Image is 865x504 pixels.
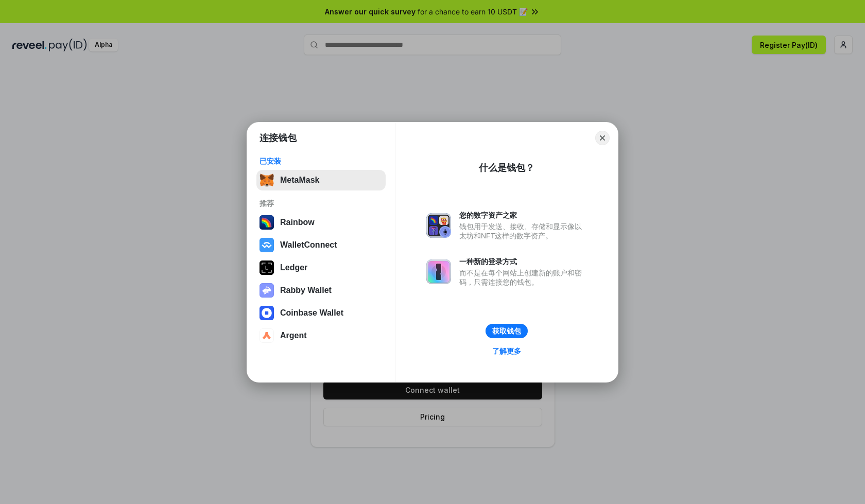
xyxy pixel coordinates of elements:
[492,346,521,356] div: 了解更多
[259,215,274,230] img: svg+xml,%3Csvg%20width%3D%22120%22%20height%3D%22120%22%20viewBox%3D%220%200%20120%20120%22%20fil...
[256,170,386,190] button: MetaMask
[459,257,587,266] div: 一种新的登录方式
[486,344,527,358] a: 了解更多
[595,131,610,145] button: Close
[459,268,587,287] div: 而不是在每个网站上创建新的账户和密码，只需连接您的钱包。
[492,326,521,336] div: 获取钱包
[259,173,274,187] img: svg+xml,%3Csvg%20fill%3D%22none%22%20height%3D%2233%22%20viewBox%3D%220%200%2035%2033%22%20width%...
[256,212,386,233] button: Rainbow
[486,324,528,338] button: 获取钱包
[259,132,297,144] h1: 连接钱包
[280,286,332,295] div: Rabby Wallet
[256,303,386,323] button: Coinbase Wallet
[256,280,386,301] button: Rabby Wallet
[479,162,534,174] div: 什么是钱包？
[259,306,274,320] img: svg+xml,%3Csvg%20width%3D%2228%22%20height%3D%2228%22%20viewBox%3D%220%200%2028%2028%22%20fill%3D...
[259,328,274,343] img: svg+xml,%3Csvg%20width%3D%2228%22%20height%3D%2228%22%20viewBox%3D%220%200%2028%2028%22%20fill%3D...
[259,157,383,166] div: 已安装
[280,331,307,340] div: Argent
[280,240,337,250] div: WalletConnect
[280,308,343,318] div: Coinbase Wallet
[280,176,319,185] div: MetaMask
[459,222,587,240] div: 钱包用于发送、接收、存储和显示像以太坊和NFT这样的数字资产。
[459,211,587,220] div: 您的数字资产之家
[259,238,274,252] img: svg+xml,%3Csvg%20width%3D%2228%22%20height%3D%2228%22%20viewBox%3D%220%200%2028%2028%22%20fill%3D...
[426,259,451,284] img: svg+xml,%3Csvg%20xmlns%3D%22http%3A%2F%2Fwww.w3.org%2F2000%2Fsvg%22%20fill%3D%22none%22%20viewBox...
[259,260,274,275] img: svg+xml,%3Csvg%20xmlns%3D%22http%3A%2F%2Fwww.w3.org%2F2000%2Fsvg%22%20width%3D%2228%22%20height%3...
[280,263,307,272] div: Ledger
[256,325,386,346] button: Argent
[256,235,386,255] button: WalletConnect
[259,199,383,208] div: 推荐
[256,257,386,278] button: Ledger
[280,218,315,227] div: Rainbow
[426,213,451,238] img: svg+xml,%3Csvg%20xmlns%3D%22http%3A%2F%2Fwww.w3.org%2F2000%2Fsvg%22%20fill%3D%22none%22%20viewBox...
[259,283,274,298] img: svg+xml,%3Csvg%20xmlns%3D%22http%3A%2F%2Fwww.w3.org%2F2000%2Fsvg%22%20fill%3D%22none%22%20viewBox...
